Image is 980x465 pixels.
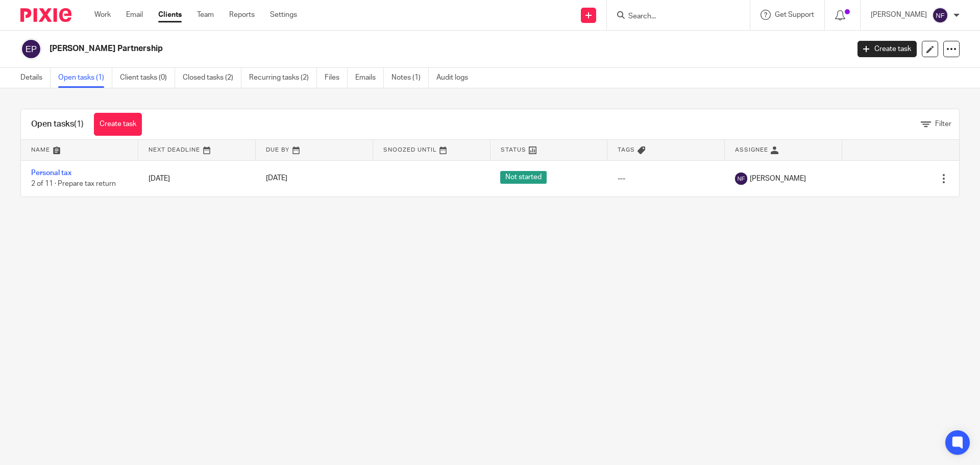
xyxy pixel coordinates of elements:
a: Email [126,10,143,20]
a: Reports [229,10,255,20]
input: Search [627,12,719,21]
img: Pixie [20,8,71,22]
a: Team [197,10,214,20]
span: Not started [500,171,547,184]
a: Open tasks (1) [58,68,112,88]
a: Settings [270,10,297,20]
span: (1) [74,120,84,128]
a: Clients [158,10,182,20]
span: [DATE] [266,175,287,182]
span: 2 of 11 · Prepare tax return [31,180,116,187]
a: Emails [355,68,384,88]
h1: Open tasks [31,119,84,130]
p: [PERSON_NAME] [871,10,927,20]
span: [PERSON_NAME] [750,174,806,184]
a: Recurring tasks (2) [249,68,317,88]
a: Notes (1) [391,68,429,88]
a: Client tasks (0) [120,68,175,88]
span: Status [501,147,526,153]
img: svg%3E [20,38,42,60]
a: Closed tasks (2) [183,68,241,88]
img: svg%3E [735,173,747,185]
a: Personal tax [31,169,71,177]
a: Create task [94,113,142,136]
a: Audit logs [436,68,476,88]
span: Tags [618,147,635,153]
span: Snoozed Until [383,147,437,153]
td: [DATE] [138,160,256,197]
img: svg%3E [932,7,948,23]
a: Work [94,10,111,20]
div: --- [618,174,715,184]
span: Filter [935,120,951,128]
h2: [PERSON_NAME] Partnership [50,43,683,54]
a: Details [20,68,51,88]
span: Get Support [775,11,814,18]
a: Files [325,68,348,88]
a: Create task [857,41,917,57]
